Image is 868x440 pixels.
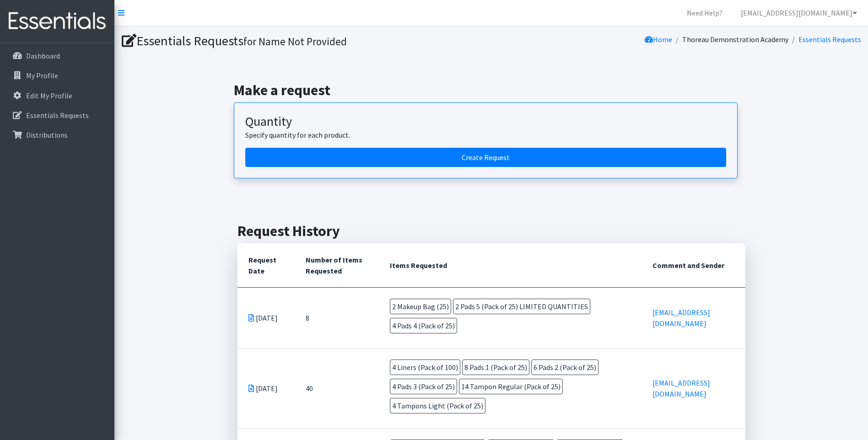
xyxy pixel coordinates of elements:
[642,243,745,288] th: Comment and Sender
[652,308,710,328] a: [EMAIL_ADDRESS][DOMAIN_NAME]
[234,81,749,99] h2: Make a request
[4,86,111,105] a: Edit My Profile
[4,126,111,144] a: Distributions
[733,4,864,22] a: [EMAIL_ADDRESS][DOMAIN_NAME]
[462,360,529,375] span: 8 Pads 1 (Pack of 25)
[295,243,379,288] th: Number of Items Requested
[237,222,745,240] h2: Request History
[26,130,68,140] p: Distributions
[4,6,111,37] img: HumanEssentials
[237,348,295,428] td: [DATE]
[26,91,72,100] p: Edit My Profile
[295,287,379,348] td: 8
[237,287,295,348] td: [DATE]
[390,379,457,394] span: 4 Pads 3 (Pack of 25)
[26,51,60,60] p: Dashboard
[122,33,488,49] h1: Essentials Requests
[682,35,788,44] a: Thoreau Demonstration Academy
[390,299,451,314] span: 2 Makeup Bag (25)
[390,398,485,413] span: 4 Tampons Light (Pack of 25)
[798,35,861,44] a: Essentials Requests
[652,378,710,398] a: [EMAIL_ADDRESS][DOMAIN_NAME]
[26,71,58,80] p: My Profile
[245,114,726,129] h3: Quantity
[245,129,726,140] p: Specify quantity for each product.
[243,35,347,48] small: for Name Not Provided
[379,243,642,288] th: Items Requested
[4,47,111,65] a: Dashboard
[390,360,460,375] span: 4 Liners (Pack of 100)
[26,111,89,120] p: Essentials Requests
[531,360,598,375] span: 6 Pads 2 (Pack of 25)
[4,66,111,85] a: My Profile
[679,4,730,22] a: Need Help?
[453,299,590,314] span: 2 Pads 5 (Pack of 25) LIMITED QUANTITIES
[390,318,457,333] span: 4 Pads 4 (Pack of 25)
[4,106,111,124] a: Essentials Requests
[245,148,726,167] a: Create a request by quantity
[295,348,379,428] td: 40
[459,379,563,394] span: 14 Tampon Regular (Pack of 25)
[645,35,672,44] a: Home
[237,243,295,288] th: Request Date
